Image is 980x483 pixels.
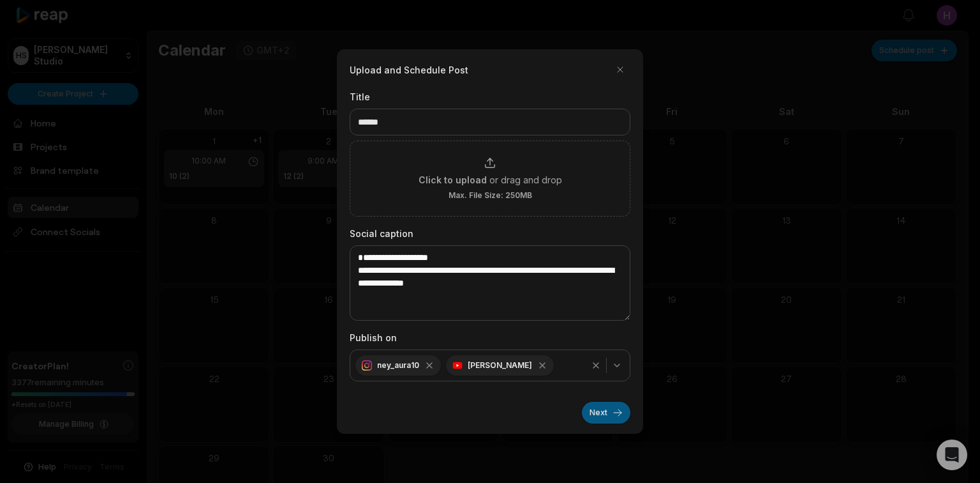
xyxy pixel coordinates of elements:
[582,402,630,424] button: Next
[350,331,630,344] label: Publish on
[350,227,630,240] label: Social caption
[419,173,487,187] span: Click to upload
[489,173,562,187] span: or drag and drop
[355,355,441,376] div: ney_aura10
[449,190,532,201] span: Max. File Size: 250MB
[446,355,554,376] div: [PERSON_NAME]
[350,90,630,103] label: Title
[350,349,630,381] button: ney_aura10[PERSON_NAME]
[350,63,468,77] h2: Upload and Schedule Post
